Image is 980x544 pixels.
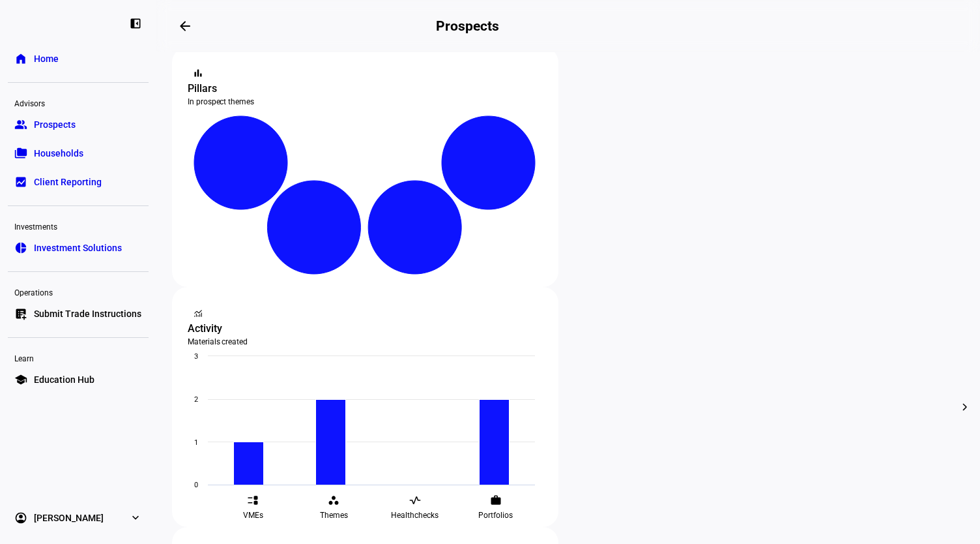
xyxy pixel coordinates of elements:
[34,307,141,320] span: Submit Trade Instructions
[320,510,348,521] span: Themes
[188,321,543,337] div: Activity
[14,511,27,524] eth-mat-symbol: account_circle
[490,494,502,506] eth-mat-symbol: work
[8,93,149,112] div: Advisors
[328,494,339,506] eth-mat-symbol: workspaces
[8,46,149,72] a: homeHome
[8,217,149,235] div: Investments
[14,52,27,65] eth-mat-symbol: home
[129,17,142,30] eth-mat-symbol: left_panel_close
[8,282,149,301] div: Operations
[14,307,27,320] eth-mat-symbol: list_alt_add
[34,241,122,254] span: Investment Solutions
[34,118,76,131] span: Prospects
[478,510,513,521] span: Portfolios
[436,18,498,34] h2: Prospects
[14,147,27,160] eth-mat-symbol: folder_copy
[14,241,27,254] eth-mat-symbol: pie_chart
[14,373,27,386] eth-mat-symbol: school
[192,67,205,80] mat-icon: bar_chart
[8,140,149,166] a: folder_copyHouseholds
[194,481,198,489] text: 0
[243,510,263,521] span: VMEs
[192,307,205,320] mat-icon: monitoring
[957,399,973,415] mat-icon: chevron_right
[194,438,198,447] text: 1
[14,118,27,131] eth-mat-symbol: group
[247,494,259,506] eth-mat-symbol: event_list
[188,337,543,347] div: Materials created
[188,97,543,107] div: In prospect themes
[194,352,198,361] text: 3
[8,169,149,195] a: bid_landscapeClient Reporting
[8,235,149,261] a: pie_chartInvestment Solutions
[34,147,83,160] span: Households
[177,18,193,34] mat-icon: arrow_backwards
[34,175,102,189] span: Client Reporting
[8,112,149,138] a: groupProspects
[34,373,94,386] span: Education Hub
[8,348,149,367] div: Learn
[409,494,421,506] eth-mat-symbol: vital_signs
[34,511,104,524] span: [PERSON_NAME]
[194,395,198,404] text: 2
[188,81,543,97] div: Pillars
[14,175,27,189] eth-mat-symbol: bid_landscape
[34,52,59,65] span: Home
[391,510,439,521] span: Healthchecks
[129,511,142,524] eth-mat-symbol: expand_more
